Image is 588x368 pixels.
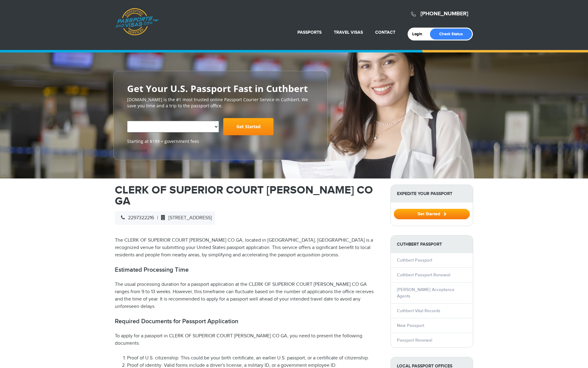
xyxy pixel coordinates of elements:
strong: Cuthbert Passport [391,236,473,253]
li: Proof of U.S. citizenship: This could be your birth certificate, an earlier U.S. passport, or a c... [127,355,381,362]
h2: Get Your U.S. Passport Fast in Cuthbert [127,83,314,94]
a: Cuthbert Passport Renewal [397,272,450,278]
a: Contact [375,30,395,35]
span: Starting at $199 + government fees [127,138,314,144]
a: Get Started [223,118,273,135]
a: [PERSON_NAME] Acceptance Agents [397,287,454,299]
div: | [115,211,215,225]
a: Passports [297,30,322,35]
p: To apply for a passport in CLERK OF SUPERIOR COURT [PERSON_NAME] CO GA, you need to present the f... [115,332,381,347]
a: Get Started [394,211,470,216]
a: New Passport [397,323,424,328]
button: Get Started [394,209,470,219]
a: Login [412,32,427,36]
p: The usual processing duration for a passport application at the CLERK OF SUPERIOR COURT [PERSON_N... [115,281,381,310]
p: [DOMAIN_NAME] is the #1 most trusted online Passport Courier Service in Cuthbert. We save you tim... [127,97,314,109]
span: 2297322216 [118,215,154,221]
p: The CLERK OF SUPERIOR COURT [PERSON_NAME] CO GA, located in [GEOGRAPHIC_DATA], [GEOGRAPHIC_DATA] ... [115,237,381,259]
a: Passports & [DOMAIN_NAME] [115,8,159,36]
strong: Expedite Your Passport [391,185,473,202]
a: [PHONE_NUMBER] [420,10,468,17]
h2: Required Documents for Passport Application [115,318,381,325]
h2: Estimated Processing Time [115,266,381,274]
a: Travel Visas [334,30,363,35]
a: Cuthbert Vital Records [397,308,440,313]
span: [STREET_ADDRESS] [158,215,212,221]
a: Check Status [430,29,472,40]
h1: CLERK OF SUPERIOR COURT [PERSON_NAME] CO GA [115,185,381,207]
a: Trustpilot [127,148,147,153]
a: Passport Renewal [397,338,432,343]
a: Cuthbert Passport [397,258,432,263]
